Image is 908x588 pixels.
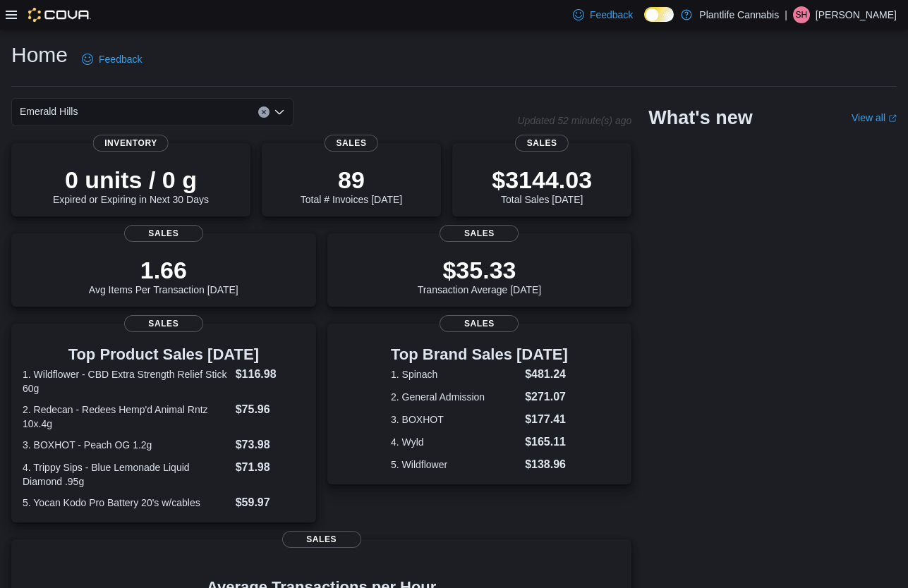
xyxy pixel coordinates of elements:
[93,135,169,152] span: Inventory
[391,367,519,381] dt: 1. Spinach
[785,6,787,23] p: |
[23,346,305,363] h3: Top Product Sales [DATE]
[301,166,402,205] div: Total # Invoices [DATE]
[391,390,519,404] dt: 2. General Admission
[492,166,592,194] p: $3144.03
[515,135,569,152] span: Sales
[236,366,305,383] dd: $116.98
[391,458,519,472] dt: 5. Wildflower
[325,135,378,152] span: Sales
[796,6,808,23] span: SH
[391,412,519,427] dt: 3. BOXHOT
[124,315,203,332] span: Sales
[89,256,238,284] p: 1.66
[23,496,230,510] dt: 5. Yocan Kodo Pro Battery 20's w/cables
[391,435,519,449] dt: 4. Wyld
[23,367,230,396] dt: 1. Wildflower - CBD Extra Strength Relief Stick 60g
[492,166,592,205] div: Total Sales [DATE]
[525,411,568,428] dd: $177.41
[23,438,230,452] dt: 3. BOXHOT - Peach OG 1.2g
[418,256,542,284] p: $35.33
[53,166,209,205] div: Expired or Expiring in Next 30 Days
[648,106,752,129] h2: What's new
[525,388,568,405] dd: $271.07
[282,531,361,548] span: Sales
[99,52,142,66] span: Feedback
[391,346,568,363] h3: Top Brand Sales [DATE]
[440,315,519,332] span: Sales
[852,112,897,123] a: View allExternal link
[236,436,305,453] dd: $73.98
[301,166,402,194] p: 89
[793,6,810,23] div: Sarah Haight
[699,6,779,23] p: Plantlife Cannabis
[440,225,519,242] span: Sales
[236,459,305,476] dd: $71.98
[525,456,568,473] dd: $138.96
[517,115,631,126] p: Updated 52 minute(s) ago
[89,256,238,295] div: Avg Items Per Transaction [DATE]
[590,8,633,22] span: Feedback
[23,403,230,431] dt: 2. Redecan - Redees Hemp'd Animal Rntz 10x.4g
[644,7,674,22] input: Dark Mode
[23,460,230,489] dt: 4. Trippy Sips - Blue Lemonade Liquid Diamond .95g
[816,6,897,23] p: [PERSON_NAME]
[644,22,645,23] span: Dark Mode
[20,103,78,120] span: Emerald Hills
[567,1,638,29] a: Feedback
[525,366,568,383] dd: $481.24
[236,401,305,418] dd: $75.96
[525,434,568,451] dd: $165.11
[53,166,209,194] p: 0 units / 0 g
[274,106,285,118] button: Open list of options
[258,106,270,118] button: Clear input
[76,45,147,73] a: Feedback
[11,41,68,69] h1: Home
[124,225,203,242] span: Sales
[236,494,305,511] dd: $59.97
[418,256,542,295] div: Transaction Average [DATE]
[28,8,91,22] img: Cova
[888,114,897,123] svg: External link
